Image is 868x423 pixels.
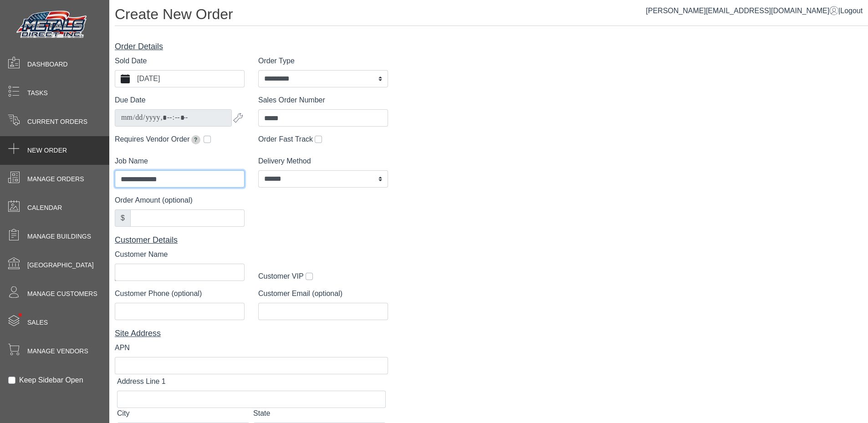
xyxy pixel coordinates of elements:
span: New Order [27,146,67,155]
label: City [117,408,130,419]
h1: Create New Order [115,5,868,26]
button: calendar fill [115,71,135,87]
span: Manage Vendors [27,347,88,356]
label: Requires Vendor Order [115,134,202,145]
a: [PERSON_NAME][EMAIL_ADDRESS][DOMAIN_NAME] [646,7,838,15]
label: Order Fast Track [258,134,313,145]
label: Customer Email (optional) [258,288,342,299]
span: Extends due date by 2 weeks for pickup orders [191,135,200,144]
label: Due Date [115,95,146,106]
label: Customer Phone (optional) [115,288,202,299]
span: Dashboard [27,60,68,69]
label: State [253,408,270,419]
label: Sales Order Number [258,95,325,106]
label: Customer Name [115,249,168,260]
label: APN [115,342,130,353]
label: Customer VIP [258,271,304,282]
label: Order Amount (optional) [115,195,193,206]
span: Manage Buildings [27,232,91,241]
span: Current Orders [27,117,87,127]
label: Address Line 1 [117,376,166,387]
label: Order Type [258,56,295,66]
span: Manage Orders [27,174,84,184]
img: Metals Direct Inc Logo [14,8,91,42]
span: Tasks [27,88,48,98]
svg: calendar fill [121,74,130,83]
span: • [9,300,32,330]
div: Customer Details [115,234,388,246]
span: Calendar [27,203,62,213]
div: Order Details [115,41,388,53]
label: Sold Date [115,56,147,66]
label: Keep Sidebar Open [19,375,83,386]
div: Site Address [115,327,388,340]
span: Manage Customers [27,289,97,299]
label: Job Name [115,156,148,167]
div: $ [115,209,131,227]
div: | [646,5,863,16]
span: Sales [27,318,48,327]
label: Delivery Method [258,156,311,167]
label: [DATE] [135,71,244,87]
span: Logout [840,7,863,15]
span: [GEOGRAPHIC_DATA] [27,260,94,270]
